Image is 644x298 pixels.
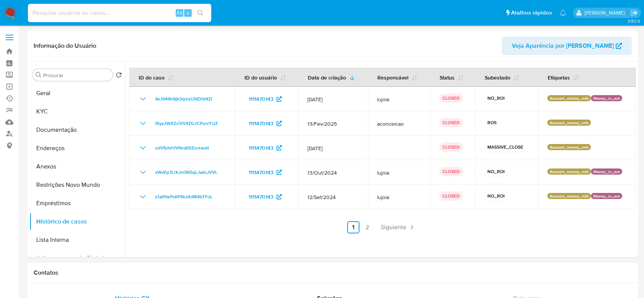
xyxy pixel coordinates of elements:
[176,9,183,16] span: Alt
[36,72,42,78] button: Procurar
[193,8,208,18] button: search-icon
[630,9,638,17] a: Sair
[29,139,125,157] button: Endereços
[116,72,122,80] button: Retornar ao pedido padrão
[29,102,125,121] button: KYC
[29,249,125,267] button: Adiantamentos de Dinheiro
[34,42,96,50] h1: Informação do Usuário
[29,194,125,212] button: Empréstimos
[560,10,566,16] a: Notificações
[29,212,125,231] button: Histórico de casos
[187,9,189,16] span: s
[29,157,125,176] button: Anexos
[34,269,632,277] h1: Contatos
[502,37,632,55] button: Veja Aparência por [PERSON_NAME]
[584,9,628,16] p: eduardo.dutra@mercadolivre.com
[29,231,125,249] button: Lista Interna
[511,9,552,17] span: Atalhos rápidos
[29,121,125,139] button: Documentação
[29,84,125,102] button: Geral
[29,176,125,194] button: Restrições Novo Mundo
[28,8,211,18] input: Pesquise usuários ou casos...
[512,37,614,55] span: Veja Aparência por [PERSON_NAME]
[43,72,110,79] input: Procurar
